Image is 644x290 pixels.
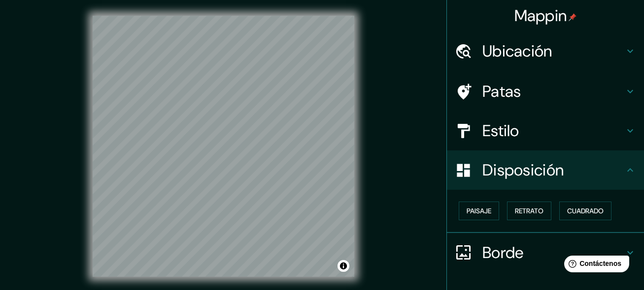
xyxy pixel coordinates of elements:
[482,160,564,180] font: Disposición
[93,16,354,277] canvas: Mapa
[338,260,349,272] button: Activar o desactivar atribución
[459,202,499,220] button: Paisaje
[467,206,491,215] font: Paisaje
[482,81,521,102] font: Patas
[507,202,551,220] button: Retrato
[567,206,604,215] font: Cuadrado
[514,5,567,26] font: Mappin
[569,13,576,21] img: pin-icon.png
[447,111,644,150] div: Estilo
[482,242,524,263] font: Borde
[482,120,519,141] font: Estilo
[482,41,552,61] font: Ubicación
[447,31,644,71] div: Ubicación
[447,150,644,190] div: Disposición
[447,233,644,272] div: Borde
[515,206,543,215] font: Retrato
[447,72,644,111] div: Patas
[556,252,633,279] iframe: Lanzador de widgets de ayuda
[559,202,611,220] button: Cuadrado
